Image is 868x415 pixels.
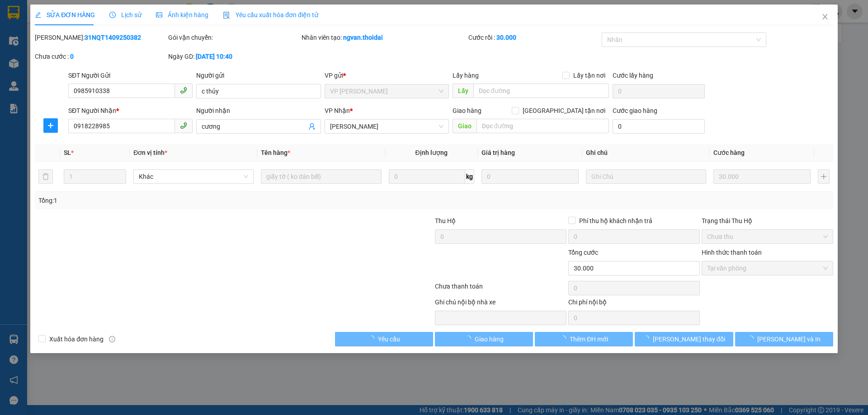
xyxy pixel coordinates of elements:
span: kg [465,169,474,184]
img: icon [223,12,230,19]
span: loading [368,336,378,342]
span: edit [35,12,41,18]
span: Chuyển phát nhanh: [GEOGRAPHIC_DATA] - [GEOGRAPHIC_DATA] [6,39,84,71]
span: phone [180,87,187,94]
div: Cước rồi : [468,33,600,42]
label: Cước lấy hàng [613,72,653,79]
span: Giao hàng [453,107,481,114]
button: [PERSON_NAME] và In [735,332,833,346]
span: SL [64,149,71,156]
input: Cước lấy hàng [613,84,705,98]
span: plus [44,122,57,129]
button: Close [812,5,838,30]
label: Hình thức thanh toán [702,249,762,256]
span: Cước hàng [713,149,745,156]
div: SĐT Người Gửi [68,70,193,80]
span: Lý Nhân [330,120,443,133]
span: Lấy tận nơi [570,70,609,80]
b: 30.000 [496,34,516,41]
span: Tổng cước [568,249,598,256]
span: SỬA ĐƠN HÀNG [35,11,95,19]
span: VP Nguyễn Quốc Trị [330,84,443,98]
span: loading [465,336,475,342]
input: Ghi Chú [586,169,706,184]
input: 0 [481,169,579,184]
span: Tên hàng [261,149,290,156]
span: Giao hàng [475,334,504,344]
span: Yêu cầu xuất hóa đơn điện tử [223,11,318,19]
div: SĐT Người Nhận [68,106,193,116]
input: VD: Bàn, Ghế [261,169,381,184]
input: Dọc đường [473,84,609,98]
span: Giá trị hàng [481,149,515,156]
span: info-circle [109,336,115,342]
img: logo [3,32,5,78]
div: Chi phí nội bộ [568,297,700,311]
span: Yêu cầu [378,334,400,344]
div: Gói vận chuyển: [168,33,300,42]
span: phone [180,122,187,129]
span: picture [156,12,162,18]
span: [GEOGRAPHIC_DATA] tận nơi [519,106,609,116]
span: [PERSON_NAME] thay đổi [653,334,725,344]
span: Lấy [453,84,473,98]
th: Ghi chú [582,144,710,162]
div: Chưa thanh toán [434,281,567,297]
span: loading [560,336,570,342]
span: Định lượng [415,149,448,156]
span: Lịch sử [109,11,142,19]
span: close [821,13,829,20]
span: Chưa thu [707,230,828,243]
div: [PERSON_NAME]: [35,33,166,42]
button: Giao hàng [435,332,533,346]
span: Khác [139,170,248,183]
button: Yêu cầu [335,332,433,346]
button: delete [38,169,53,184]
span: Thêm ĐH mới [570,334,608,344]
span: Đơn vị tính [133,149,167,156]
div: Ngày GD: [168,51,300,61]
div: Người nhận [196,106,321,116]
div: Chưa cước : [35,51,166,61]
input: Dọc đường [476,119,609,133]
span: Thu Hộ [435,217,456,224]
input: Cước giao hàng [613,119,705,134]
span: Ảnh kiện hàng [156,11,208,19]
button: plus [43,118,58,133]
b: 0 [70,53,74,60]
span: loading [747,336,757,342]
div: Nhân viên tạo: [302,33,467,42]
b: ngvan.thoidai [343,34,383,41]
button: plus [818,169,830,184]
span: Lấy hàng [453,72,479,79]
span: [PERSON_NAME] và In [757,334,821,344]
span: loading [643,336,653,342]
span: VP Nhận [325,107,350,114]
span: Phí thu hộ khách nhận trả [576,216,656,226]
div: Người gửi [196,70,321,80]
strong: CÔNG TY TNHH DỊCH VỤ DU LỊCH THỜI ĐẠI [8,7,81,37]
div: Ghi chú nội bộ nhà xe [435,297,566,311]
button: [PERSON_NAME] thay đổi [635,332,733,346]
span: Xuất hóa đơn hàng [46,334,107,344]
div: VP gửi [325,70,449,80]
button: Thêm ĐH mới [535,332,633,346]
label: Cước giao hàng [613,107,657,114]
b: [DATE] 10:40 [196,53,232,60]
span: 31NQT1409250382 [85,61,154,70]
span: user-add [308,123,316,130]
input: 0 [713,169,811,184]
div: Trạng thái Thu Hộ [702,216,833,226]
span: Giao [453,119,476,133]
span: clock-circle [109,12,116,18]
b: 31NQT1409250382 [85,34,141,41]
div: Tổng: 1 [38,196,335,205]
span: Tại văn phòng [707,261,828,275]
